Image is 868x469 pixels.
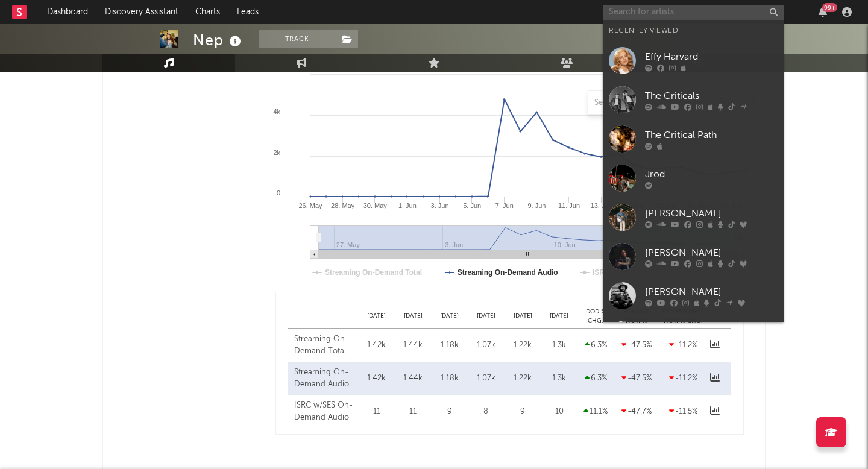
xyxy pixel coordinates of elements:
div: The Critical Path [645,128,778,142]
div: -11.2 % [662,373,704,385]
text: 30. May [363,202,388,209]
div: 8 [471,406,502,418]
div: -47.5 % [617,339,656,351]
text: 5. Jun [463,202,481,209]
text: 11. Jun [558,202,580,209]
div: 1.44k [398,373,429,385]
div: 11 [398,406,429,418]
div: -11.5 % [662,406,704,418]
text: ISRC w/SES On-Demand Audio [593,268,699,277]
div: 6.3 % [580,339,611,351]
div: 9 [435,406,465,418]
div: 10 [544,406,574,418]
text: 3. Jun [431,202,449,209]
div: 1.42k [361,339,392,351]
a: The Criticals [603,80,784,119]
div: 11.1 % [580,406,611,418]
div: 1.07k [471,339,502,351]
div: 6.3 % [580,373,611,385]
div: -47.5 % [617,373,656,385]
text: Streaming On-Demand Audio [458,268,558,277]
div: 1.07k [471,373,502,385]
div: ISRC w/SES On-Demand Audio [294,400,355,423]
a: [PERSON_NAME] [603,198,784,237]
div: 9 [508,406,538,418]
div: [DATE] [505,312,541,321]
input: Search by song name or URL [588,98,715,108]
text: 1. Jun [398,202,417,209]
div: [DATE] [358,312,395,321]
text: 9. Jun [527,202,546,209]
a: The Critical Path [603,119,784,159]
div: 1.22k [508,339,538,351]
text: 7. Jun [495,202,514,209]
a: D!lk [603,315,784,354]
div: Recently Viewed [609,24,778,38]
a: Effy Harvard [603,41,784,80]
div: 1.42k [361,373,392,385]
text: 28. May [331,202,355,209]
text: 2k [273,149,280,156]
div: 1.18k [435,339,465,351]
div: The Criticals [645,89,778,103]
button: 99+ [819,7,827,17]
div: 1.44k [398,339,429,351]
div: 1.18k [435,373,465,385]
div: [PERSON_NAME] [645,206,778,221]
a: [PERSON_NAME] [603,276,784,315]
div: 1.22k [508,373,538,385]
text: 0 [277,189,280,197]
div: [DATE] [432,312,468,321]
div: -47.7 % [617,406,656,418]
div: 11 [361,406,392,418]
a: Jrod [603,159,784,198]
div: Effy Harvard [645,49,778,64]
div: [PERSON_NAME] [645,285,778,299]
div: Streaming On-Demand Total [294,333,355,357]
a: [PERSON_NAME] [603,237,784,276]
div: [DATE] [468,312,505,321]
div: 99 + [822,3,837,12]
div: [DATE] [541,312,577,321]
text: 13. Jun [591,202,612,209]
div: Streaming On-Demand Audio [294,367,355,390]
div: DoD % Chg. [577,307,614,325]
input: Search for artists [603,5,784,20]
div: Jrod [645,167,778,181]
div: Nep [193,30,244,50]
div: 1.3k [544,339,574,351]
button: Track [259,30,335,48]
text: 26. May [298,202,322,209]
div: [PERSON_NAME] [645,245,778,260]
text: Streaming On-Demand Total [325,268,422,277]
div: 1.3k [544,373,574,385]
div: [DATE] [395,312,432,321]
div: -11.2 % [662,339,704,351]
